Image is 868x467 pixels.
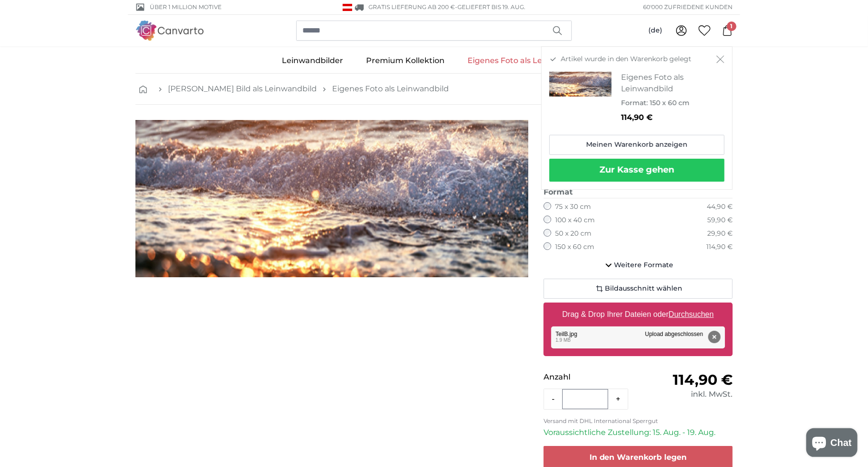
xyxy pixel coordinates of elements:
[168,83,317,95] a: [PERSON_NAME] Bild als Leinwandbild
[544,390,562,409] button: -
[541,46,733,190] div: Artikel wurde in den Warenkorb gelegt
[555,229,591,239] label: 50 x 20 cm
[135,21,204,40] img: Canvarto
[590,453,687,462] span: In den Warenkorb legen
[271,48,355,73] a: Leinwandbilder
[135,74,733,105] nav: breadcrumbs
[643,3,733,11] span: 60'000 ZUFRIEDENE KUNDEN
[614,261,674,270] span: Weitere Formate
[549,159,724,182] button: Zur Kasse gehen
[558,305,718,324] label: Drag & Drop Ihrer Dateien oder
[561,54,691,64] span: Artikel wurde in den Warenkorb gelegt
[650,98,690,107] span: 150 x 60 cm
[706,242,733,252] div: 114,90 €
[544,279,733,299] button: Bildausschnitt wählen
[641,22,670,39] button: (de)
[544,427,733,438] p: Voraussichtliche Zustellung: 15. Aug. - 19. Aug.
[343,4,352,11] img: Österreich
[555,216,595,225] label: 100 x 40 cm
[669,310,714,318] u: Durchsuchen
[544,371,638,383] p: Anzahl
[608,390,628,409] button: +
[355,48,456,73] a: Premium Kollektion
[673,371,733,389] span: 114,90 €
[369,3,456,11] span: GRATIS Lieferung ab 200 €
[549,72,612,97] img: personalised-canvas-print
[727,22,736,31] span: 1
[456,3,526,11] span: -
[332,83,449,95] a: Eigenes Foto als Leinwandbild
[621,72,717,95] h3: Eigenes Foto als Leinwandbild
[605,284,683,293] span: Bildausschnitt wählen
[544,417,733,425] p: Versand mit DHL International Sperrgut
[707,216,733,225] div: 59,90 €
[458,3,526,11] span: Geliefert bis 19. Aug.
[716,54,724,64] button: Schließen
[135,120,528,277] div: 1 of 1
[150,3,222,11] span: Über 1 Million Motive
[549,135,724,155] a: Meinen Warenkorb anzeigen
[621,98,648,107] span: Format:
[555,202,591,212] label: 75 x 30 cm
[707,202,733,212] div: 44,90 €
[621,112,717,123] p: 114,90 €
[638,389,733,400] div: inkl. MwSt.
[555,242,594,252] label: 150 x 60 cm
[544,186,733,198] legend: Format
[803,428,860,459] inbox-online-store-chat: Onlineshop-Chat von Shopify
[456,48,598,73] a: Eigenes Foto als Leinwandbild
[707,229,733,239] div: 29,90 €
[544,256,733,275] button: Weitere Formate
[135,120,528,277] img: personalised-canvas-print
